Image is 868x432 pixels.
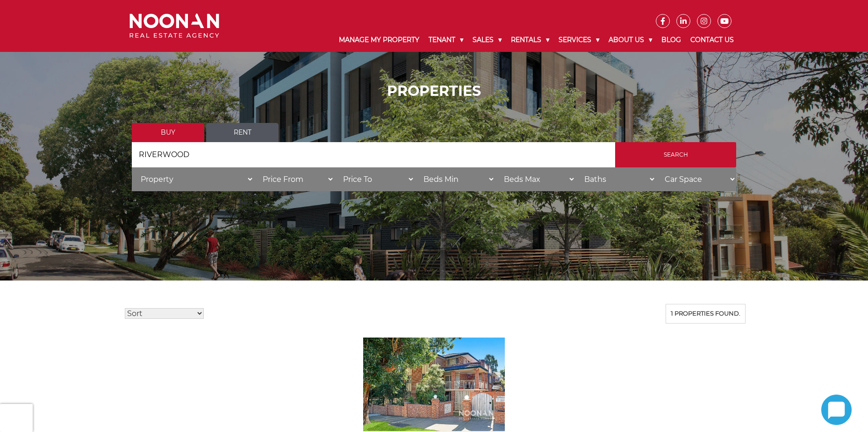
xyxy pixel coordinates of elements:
a: Rentals [506,28,554,52]
h1: PROPERTIES [132,83,736,100]
a: Manage My Property [334,28,424,52]
div: 1 properties found. [666,304,746,324]
input: Search [615,142,736,167]
a: Sales [468,28,506,52]
a: Tenant [424,28,468,52]
input: Search by suburb, postcode or area [132,142,615,167]
a: Contact Us [686,28,739,52]
a: Blog [657,28,686,52]
a: About Us [604,28,657,52]
select: Sort Listings [125,308,204,319]
a: Rent [206,123,279,142]
img: Noonan Real Estate Agency [129,14,219,38]
a: Buy [132,123,204,142]
a: Services [554,28,604,52]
